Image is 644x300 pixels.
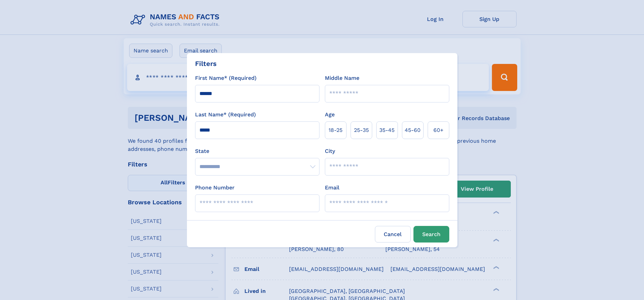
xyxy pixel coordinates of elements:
span: 25‑35 [354,126,369,134]
label: Middle Name [325,74,359,82]
label: Phone Number [195,184,235,192]
span: 18‑25 [329,126,342,134]
span: 35‑45 [379,126,395,134]
label: Age [325,111,335,119]
label: State [195,147,319,155]
label: Email [325,184,339,192]
span: 60+ [433,126,444,134]
div: Filters [195,59,217,69]
button: Search [413,226,449,243]
label: First Name* (Required) [195,74,257,82]
label: City [325,147,335,155]
label: Last Name* (Required) [195,111,256,119]
span: 45‑60 [405,126,421,134]
label: Cancel [375,226,411,243]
